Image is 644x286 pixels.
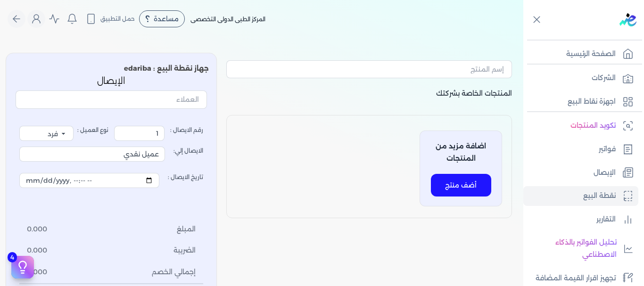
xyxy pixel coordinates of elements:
[523,44,638,64] a: الصفحة الرئيسية
[570,120,616,132] p: تكويد المنتجات
[19,167,203,194] label: تاريخ الايصال :
[528,237,617,261] p: تحليل الفواتير بالذكاء الاصطناعي
[226,88,512,115] p: المنتجات الخاصة بشركتك
[523,92,638,112] a: اجهزة نقاط البيع
[19,126,108,141] label: نوع العميل :
[523,186,638,206] a: نقطة البيع
[424,140,498,164] p: اضافة مزيد من المنتجات
[592,72,616,84] p: الشركات
[114,126,203,141] label: رقم الايصال :
[154,16,179,22] span: مساعدة
[16,90,207,108] input: العملاء
[16,90,207,112] button: العملاء
[568,96,616,108] p: اجهزة نقاط البيع
[139,10,185,27] div: مساعدة
[536,272,616,285] p: تجهيز اقرار القيمة المضافة
[523,233,638,264] a: تحليل الفواتير بالذكاء الاصطناعي
[619,13,636,26] img: logo
[523,163,638,183] a: الإيصال
[19,173,159,188] input: تاريخ الايصال :
[523,139,638,159] a: فواتير
[11,256,34,278] button: 4
[599,143,616,155] p: فواتير
[83,11,137,27] button: حمل التطبيق
[523,116,638,136] a: تكويد المنتجات
[431,174,491,196] button: أضف منتج
[27,267,47,278] span: 0.000
[226,60,512,82] button: إسم المنتج
[27,224,47,235] span: 0.000
[566,48,616,60] p: الصفحة الرئيسية
[19,147,165,162] input: الايصال إلي:
[27,245,47,256] span: 0.000
[583,190,616,202] p: نقطة البيع
[523,210,638,229] a: التقارير
[173,245,196,256] span: الضريبة
[190,16,265,23] span: المركز الطبى الدولى التخصصى
[19,141,203,167] label: الايصال إلي:
[14,63,209,75] p: جهاز نقطة البيع : edariba
[177,224,196,235] span: المبلغ
[152,267,196,278] span: إجمالي الخصم
[8,252,17,262] span: 4
[226,60,512,78] input: إسم المنتج
[523,68,638,88] a: الشركات
[19,126,74,141] select: نوع العميل :
[596,213,616,226] p: التقارير
[100,15,135,23] span: حمل التطبيق
[16,75,207,87] p: الإيصال
[114,126,165,141] input: رقم الايصال :
[594,167,616,179] p: الإيصال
